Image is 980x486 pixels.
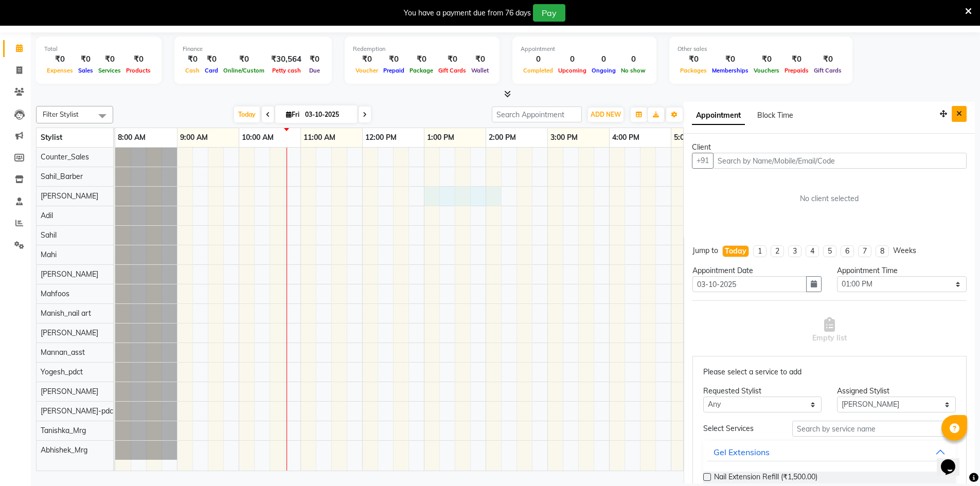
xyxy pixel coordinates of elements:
a: 8:00 AM [115,130,148,145]
button: ADD NEW [588,107,623,122]
div: No client selected [717,193,942,204]
span: Sahil [41,230,57,240]
span: Gift Cards [811,67,844,74]
span: Memberships [709,67,751,74]
span: Stylist [41,133,62,142]
span: Expenses [44,67,76,74]
iframe: chat widget [937,445,970,476]
span: Package [407,67,436,74]
div: Finance [183,45,324,53]
li: 2 [771,245,784,257]
span: Tanishka_Mrg [41,426,86,435]
button: +91 [692,153,714,169]
button: Close [952,106,967,122]
div: ₹0 [76,53,96,65]
div: ₹0 [123,53,153,65]
input: Search by service name [792,421,956,437]
div: Redemption [353,45,491,53]
li: 3 [788,245,801,257]
input: yyyy-mm-dd [692,276,807,292]
span: Nail Extension Refill (₹1,500.00) [714,472,817,484]
div: Client [692,142,967,153]
li: 8 [876,245,889,257]
div: Weeks [893,245,916,256]
span: Counter_Sales [41,152,89,161]
span: Mannan_asst [41,348,85,357]
div: 0 [556,53,589,65]
div: Gel Extensions [714,446,770,458]
span: [PERSON_NAME] [41,328,98,337]
span: ADD NEW [591,111,621,118]
span: Packages [678,67,709,74]
span: Ongoing [589,67,618,74]
span: Empty list [812,317,847,344]
div: ₹0 [751,53,782,65]
div: You have a payment due from 76 days [404,8,531,19]
a: 9:00 AM [177,130,210,145]
div: ₹0 [469,53,491,65]
div: ₹0 [381,53,407,65]
li: 6 [841,245,854,257]
span: Prepaid [381,67,407,74]
div: ₹0 [709,53,751,65]
div: 0 [618,53,648,65]
div: ₹0 [678,53,709,65]
span: Services [96,67,123,74]
div: ₹0 [353,53,381,65]
span: Mahfoos [41,289,69,298]
span: Card [202,67,221,74]
button: Pay [533,4,565,22]
div: Assigned Stylist [837,386,956,397]
li: 5 [823,245,836,257]
div: ₹0 [183,53,202,65]
span: Adil [41,211,53,220]
span: Appointment [692,106,745,125]
span: [PERSON_NAME]-pdct [41,406,116,416]
span: No show [618,67,648,74]
a: 1:00 PM [424,130,457,145]
div: Today [725,246,746,257]
div: Appointment [521,45,648,53]
div: 0 [589,53,618,65]
span: Yogesh_pdct [41,367,83,376]
a: 2:00 PM [486,130,519,145]
span: Products [123,67,153,74]
span: Online/Custom [221,67,267,74]
div: ₹30,564 [267,53,306,65]
span: Voucher [353,67,381,74]
span: Cash [183,67,202,74]
span: Mahi [41,250,57,259]
span: Wallet [469,67,491,74]
div: ₹0 [202,53,221,65]
span: Gift Cards [436,67,469,74]
span: Due [307,67,323,74]
div: ₹0 [306,53,324,65]
input: Search Appointment [492,106,582,122]
a: 12:00 PM [363,130,399,145]
div: Total [44,45,153,53]
span: Upcoming [556,67,589,74]
li: 7 [858,245,871,257]
span: [PERSON_NAME] [41,387,98,396]
div: Select Services [696,423,785,434]
div: Other sales [678,45,844,53]
a: 5:00 PM [671,130,704,145]
span: Sales [76,67,96,74]
span: Filter Stylist [43,110,79,118]
p: Please select a service to add [703,367,956,377]
div: Appointment Date [692,265,822,276]
span: Abhishek_Mrg [41,445,87,455]
li: 1 [753,245,767,257]
span: Fri [283,111,302,118]
span: Manish_nail art [41,309,91,318]
div: Jump to [692,245,718,256]
a: 3:00 PM [548,130,580,145]
a: 4:00 PM [610,130,642,145]
input: Search by Name/Mobile/Email/Code [713,153,967,169]
a: 10:00 AM [239,130,276,145]
div: Appointment Time [837,265,967,276]
div: ₹0 [782,53,811,65]
span: Sahil_Barber [41,172,83,181]
span: [PERSON_NAME] [41,191,98,201]
span: [PERSON_NAME] [41,269,98,279]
